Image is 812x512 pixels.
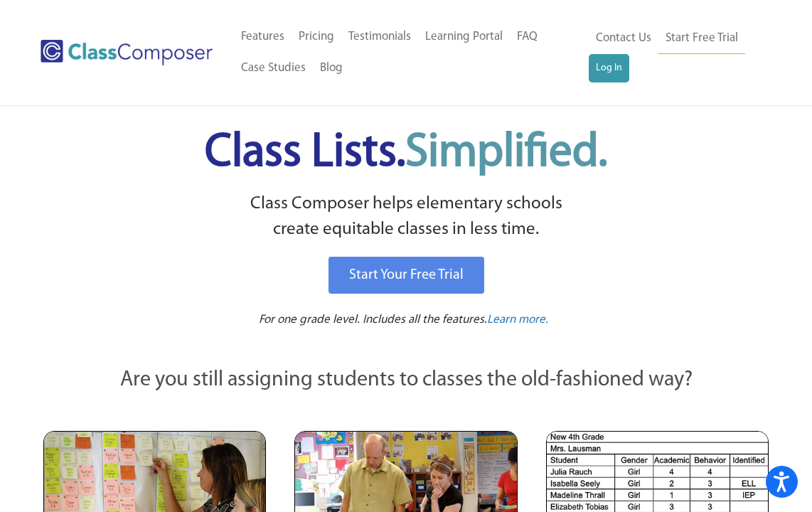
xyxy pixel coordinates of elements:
[510,21,545,53] a: FAQ
[349,268,464,282] span: Start Your Free Trial
[205,130,607,176] span: Class Lists.
[658,23,745,55] a: Start Free Trial
[589,23,658,54] a: Contact Us
[234,21,589,84] nav: Header Menu
[487,314,548,326] span: Learn more.
[43,365,769,396] p: Are you still assigning students to classes the old-fashioned way?
[234,21,292,53] a: Features
[405,130,607,176] span: Simplified.
[41,40,213,65] img: Class Composer
[313,53,350,84] a: Blog
[328,257,484,294] a: Start Your Free Trial
[487,311,548,329] a: Learn more.
[341,21,418,53] a: Testimonials
[234,53,313,84] a: Case Studies
[292,21,341,53] a: Pricing
[589,23,761,82] nav: Header Menu
[589,54,629,82] a: Log In
[259,314,487,326] span: For one grade level. Includes all the features.
[418,21,510,53] a: Learning Portal
[41,191,771,243] p: Class Composer helps elementary schools create equitable classes in less time.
